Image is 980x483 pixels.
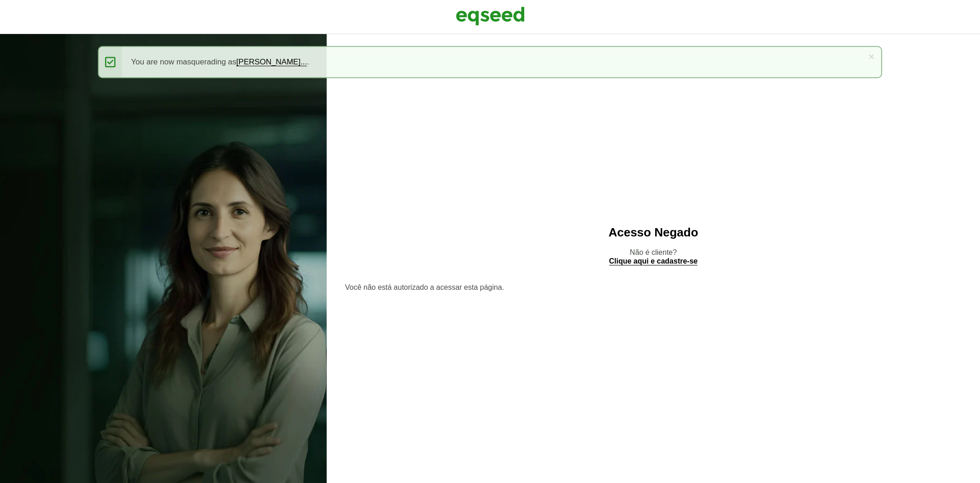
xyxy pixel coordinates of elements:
[98,46,882,78] div: You are now masquerading as .
[345,284,962,291] section: Você não está autorizado a acessar esta página.
[345,226,962,239] h2: Acesso Negado
[609,258,698,265] a: Clique aqui e cadastre-se
[236,58,307,66] a: [PERSON_NAME]...
[868,52,874,61] a: ×
[345,248,962,265] p: Não é cliente?
[456,5,525,28] img: EqSeed Logo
